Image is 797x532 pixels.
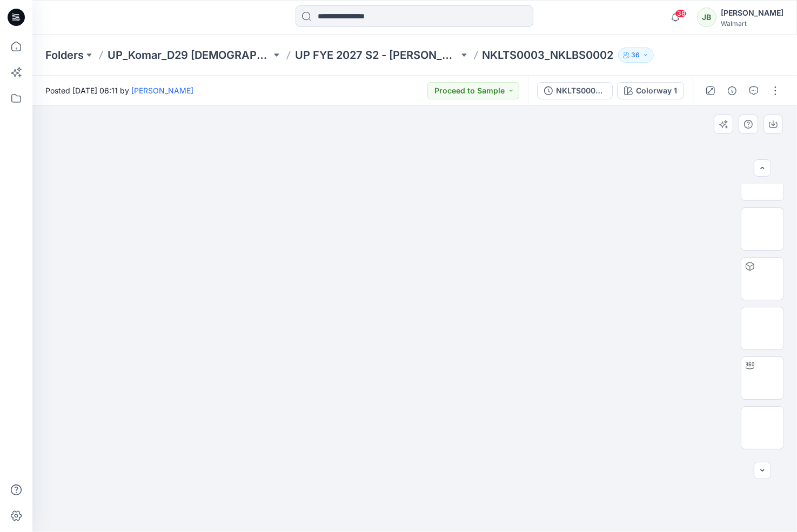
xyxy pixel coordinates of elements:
div: Walmart [721,19,783,28]
div: NKLTS0003_NKLBS0002 [556,85,606,97]
div: [PERSON_NAME] [721,6,783,19]
a: UP_Komar_D29 [DEMOGRAPHIC_DATA] Sleep [108,48,271,63]
p: NKLTS0003_NKLBS0002 [483,48,614,63]
button: Colorway 1 [617,82,684,99]
button: Details [724,82,741,99]
a: Folders [45,48,84,63]
span: 38 [675,9,687,18]
button: NKLTS0003_NKLBS0002 [537,82,613,99]
button: 36 [618,48,654,63]
span: Posted [DATE] 06:11 by [45,85,193,96]
a: [PERSON_NAME] [131,86,193,95]
p: 36 [632,49,640,61]
a: UP FYE 2027 S2 - [PERSON_NAME] D29 [DEMOGRAPHIC_DATA] Sleepwear [295,48,459,63]
div: JB [697,8,716,27]
div: Colorway 1 [636,85,677,97]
